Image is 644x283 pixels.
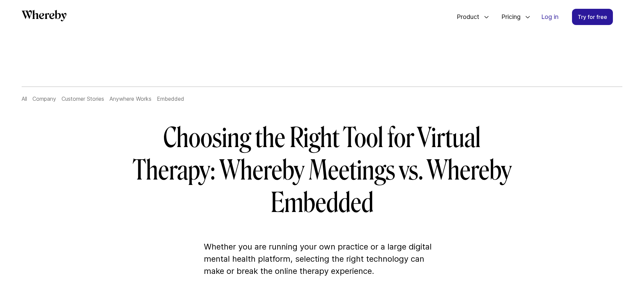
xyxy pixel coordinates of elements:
[22,95,27,102] a: All
[495,6,522,28] span: Pricing
[536,9,564,25] a: Log in
[110,95,151,102] a: Anywhere Works
[62,95,104,102] a: Customer Stories
[157,95,184,102] a: Embedded
[22,10,67,24] a: Whereby
[204,241,440,277] p: Whether you are running your own practice or a large digital mental health platform, selecting th...
[450,6,481,28] span: Product
[572,9,613,25] a: Try for free
[32,95,56,102] a: Company
[127,122,517,219] h1: Choosing the Right Tool for Virtual Therapy: Whereby Meetings vs. Whereby Embedded
[22,10,67,21] svg: Whereby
